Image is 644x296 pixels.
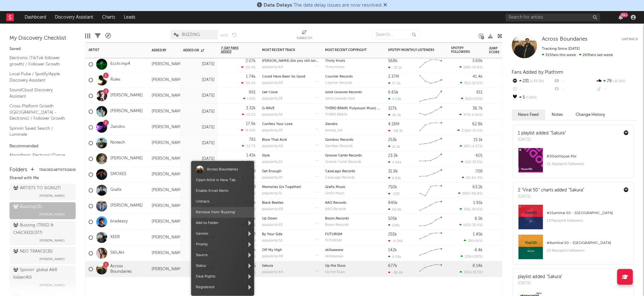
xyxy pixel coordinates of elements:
a: ARTISTS TO SIGN(27)[PERSON_NAME] [9,184,76,201]
span: [PERSON_NAME] [39,255,65,263]
a: "Sakura" [550,131,566,135]
div: Buzzing (TRIED & CHECKED) ( 377 ) [13,222,70,237]
div: Thirty Knots [325,59,382,63]
div: Get Enough [262,169,319,173]
a: Blow That Acid [262,138,287,141]
div: AAO Records [325,201,382,204]
div: label: Counter Records [325,81,382,85]
div: 84.8 [489,139,514,147]
div: Edit Columns [85,27,90,45]
a: Charts [98,11,119,24]
div: [PERSON_NAME] [152,125,184,130]
div: Added On [183,48,205,52]
div: 36.7k [473,106,483,110]
div: [DATE] [183,60,215,68]
div: Blow That Acid [262,138,319,141]
div: popularity: 51 [262,191,282,195]
div: label: Thirty Knots [325,65,382,69]
div: TH3RD BRAIN; Putyouon Music Group [325,106,382,110]
div: popularity: 25 [262,176,282,179]
div: [PERSON_NAME] [152,203,184,208]
div: copyright: Groove Cartel Records [325,154,382,157]
div: ( ) [461,97,483,101]
div: Saved [9,45,76,53]
div: ( ) [462,176,483,180]
div: 84.9 [489,123,514,131]
div: [DATE] [183,108,215,115]
div: -- [512,85,554,94]
span: +33.5 % [529,80,543,83]
a: #15onViral 50 - [GEOGRAPHIC_DATA]137kplaylist followers [513,204,633,234]
a: Get Enough [262,169,281,173]
a: "Sakura" [546,275,562,279]
div: 708 [475,169,483,173]
span: [PERSON_NAME] [39,237,65,244]
input: Search... [372,30,419,39]
div: Solid Grooves Raw [325,97,382,100]
div: 811 [476,90,483,94]
svg: Chart title [416,119,445,135]
button: Tracked Artists(1824) [39,168,76,172]
div: -52.4 % [241,65,256,70]
div: 991 [249,90,256,94]
div: 3.69k [472,59,483,63]
div: TH3RD BRAIN [325,113,382,116]
div: label: Groove Cartel Records [325,160,382,163]
div: 6.65k [388,90,398,94]
div: 60.9k [388,207,402,211]
div: 21.5k playlist followers [546,160,628,168]
span: Dismiss [383,3,387,8]
div: [PERSON_NAME] [152,109,184,114]
div: Most Recent Track [262,48,309,52]
span: 263 fans last week [542,53,613,57]
div: 1.41k [246,153,256,157]
div: 36.7k [388,113,401,117]
div: 62.2 [489,186,514,194]
div: Grafix Music [325,191,382,195]
div: 6.81k [388,176,401,180]
a: [PERSON_NAME] [110,156,143,161]
div: 750k [388,185,397,189]
div: 3.32k [246,106,256,110]
span: : The data delay issues are now resolved [264,3,381,8]
span: 7-Day Fans Added [221,46,246,54]
a: Spinnin' global A&R folder(40)[PERSON_NAME] [9,265,76,290]
a: SKILAH [110,250,124,256]
a: Buzzing (TRIED & CHECKED)(377)[PERSON_NAME] [9,221,76,245]
div: copyright: Thirty Knots [325,59,382,63]
div: -- [596,85,638,94]
div: [PERSON_NAME] [152,188,184,193]
span: [PERSON_NAME] [39,211,65,218]
a: Spinnin Saved Search / Luminate [9,125,69,138]
div: A&R Pipeline [105,27,111,45]
div: 761 [249,138,256,142]
div: [DATE] [183,218,215,225]
div: copyright: AAO Records [325,201,382,204]
div: -48.3k [388,128,403,133]
div: copyright: Jiandro [325,122,382,126]
div: # 8 on Viral 50 - [GEOGRAPHIC_DATA] [546,239,628,247]
div: -12.2 % [242,113,256,117]
a: Open Artist in New Tab [196,178,235,182]
div: [DATE] [183,92,215,100]
div: My Discovery Checklist [9,35,76,42]
div: label: Solid Grooves Raw [325,97,382,100]
div: 327k [388,106,397,110]
a: [PERSON_NAME] (Do you still love me?) [262,59,326,63]
span: [PERSON_NAME] [39,282,65,289]
span: 162 [465,98,471,101]
div: ( ) [460,144,483,148]
div: 1.91k [473,201,483,205]
a: SMOKES [110,172,126,177]
div: 17.9k [246,122,256,126]
div: Gomboc Records [325,138,382,141]
div: -12.7 % [242,144,256,148]
a: #30onHouse Mix21.5kplaylist followers [513,148,633,178]
div: [DATE] [183,186,215,194]
div: 4.03k [388,97,401,101]
div: Across Boundaries [207,166,238,173]
div: copyright: Gomboc Records [325,138,382,141]
div: copyright: Grafix Music [325,185,382,189]
div: [DATE] [183,123,215,131]
div: 4.66k [388,160,402,164]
